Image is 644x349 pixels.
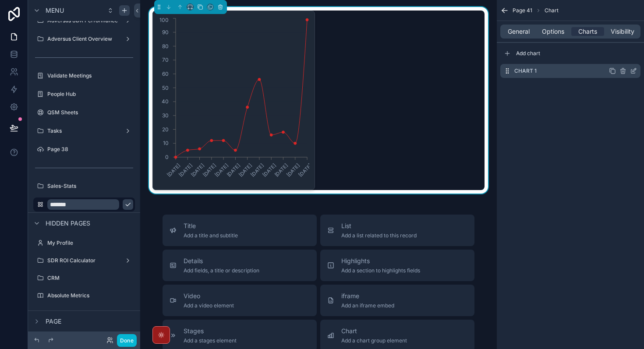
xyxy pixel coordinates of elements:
[47,183,133,190] label: Sales-Stats
[47,146,133,153] label: Page 38
[33,106,135,120] a: QSM Sheets
[47,275,133,282] label: CRM
[33,271,135,285] a: CRM
[33,124,135,138] a: Tasks
[341,302,394,309] span: Add an iframe embed
[46,219,90,228] span: Hidden pages
[237,162,253,178] text: [DATE]
[47,35,121,42] label: Adversus Client Overview
[285,162,301,178] text: [DATE]
[190,162,205,178] text: [DATE]
[508,27,530,36] span: General
[273,162,289,178] text: [DATE]
[162,43,169,49] tspan: 80
[33,236,135,250] a: My Profile
[166,162,181,178] text: [DATE]
[320,250,474,281] button: HighlightsAdd a section to highlights fields
[162,112,169,119] tspan: 30
[33,254,135,268] a: SDR ROI Calculator
[514,67,537,74] label: Chart 1
[33,142,135,156] a: Page 38
[184,337,237,344] span: Add a stages element
[516,50,540,57] span: Add chart
[341,222,417,230] span: List
[163,215,317,246] button: TitleAdd a title and subtitle
[47,257,121,264] label: SDR ROI Calculator
[178,162,194,178] text: [DATE]
[47,292,133,299] label: Absolute Metrics
[184,232,238,239] span: Add a title and subtitle
[46,317,61,326] span: Page
[202,162,217,178] text: [DATE]
[117,334,137,347] button: Done
[297,162,313,178] text: [DATE]
[163,250,317,281] button: DetailsAdd fields, a title or description
[33,289,135,303] a: Absolute Metrics
[46,6,64,15] span: Menu
[226,162,241,178] text: [DATE]
[611,27,634,36] span: Visibility
[513,7,532,14] span: Page 41
[162,126,169,133] tspan: 20
[162,56,169,63] tspan: 70
[33,32,135,46] a: Adversus Client Overview
[165,154,169,160] tspan: 0
[578,27,597,36] span: Charts
[341,292,394,300] span: iframe
[545,7,559,14] span: Chart
[341,327,407,335] span: Chart
[213,162,229,178] text: [DATE]
[158,16,309,184] div: chart
[163,285,317,316] button: VideoAdd a video element
[47,240,133,247] label: My Profile
[159,17,169,23] tspan: 100
[33,69,135,83] a: Validate Meetings
[341,232,417,239] span: Add a list related to this record
[33,87,135,101] a: People Hub
[542,27,564,36] span: Options
[320,215,474,246] button: ListAdd a list related to this record
[47,72,133,79] label: Validate Meetings
[162,98,169,105] tspan: 40
[184,257,259,265] span: Details
[262,162,277,178] text: [DATE]
[184,292,234,300] span: Video
[249,162,265,178] text: [DATE]
[162,85,169,91] tspan: 50
[320,285,474,316] button: iframeAdd an iframe embed
[341,267,420,274] span: Add a section to highlights fields
[47,109,133,116] label: QSM Sheets
[162,29,169,35] tspan: 90
[33,179,135,193] a: Sales-Stats
[184,222,238,230] span: Title
[341,337,407,344] span: Add a chart group element
[47,127,121,134] label: Tasks
[47,91,133,98] label: People Hub
[162,71,169,77] tspan: 60
[184,267,259,274] span: Add fields, a title or description
[184,302,234,309] span: Add a video element
[184,327,237,335] span: Stages
[341,257,420,265] span: Highlights
[163,140,169,146] tspan: 10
